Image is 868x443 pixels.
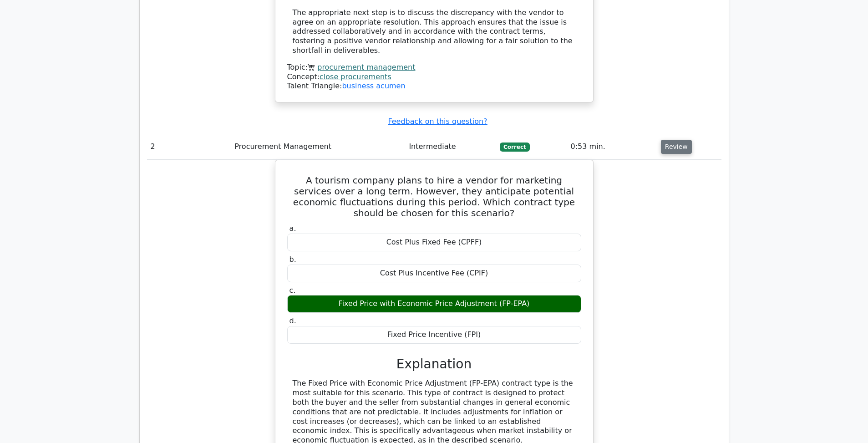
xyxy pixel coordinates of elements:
a: close procurements [320,72,391,81]
div: Fixed Price Incentive (FPI) [287,326,581,344]
td: Procurement Management [231,134,405,160]
button: Review [661,140,692,154]
div: Cost Plus Fixed Fee (CPFF) [287,234,581,251]
span: b. [289,255,296,264]
h3: Explanation [293,356,576,372]
div: Topic: [287,63,581,72]
a: business acumen [342,81,405,90]
div: Talent Triangle: [287,63,581,91]
div: Concept: [287,72,581,82]
div: Fixed Price with Economic Price Adjustment (FP-EPA) [287,295,581,313]
span: c. [289,286,296,295]
a: Feedback on this question? [388,117,487,126]
div: The appropriate next step is to discuss the discrepancy with the vendor to agree on an appropriat... [293,8,576,56]
span: Correct [500,143,529,152]
h5: A tourism company plans to hire a vendor for marketing services over a long term. However, they a... [286,175,582,219]
td: 2 [147,134,231,160]
div: Cost Plus Incentive Fee (CPIF) [287,265,581,282]
span: d. [289,316,296,325]
a: procurement management [317,63,415,71]
td: 0:53 min. [567,134,657,160]
span: a. [289,224,296,233]
td: Intermediate [405,134,496,160]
